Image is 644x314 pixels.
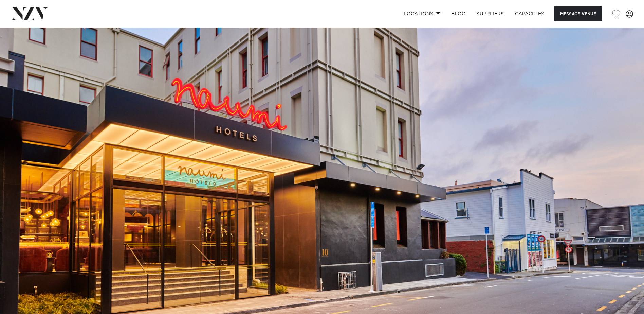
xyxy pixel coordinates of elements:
[471,6,509,21] a: SUPPLIERS
[446,6,471,21] a: BLOG
[398,6,446,21] a: Locations
[510,6,550,21] a: Capacities
[11,7,48,20] img: nzv-logo.png
[554,6,602,21] button: Message Venue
